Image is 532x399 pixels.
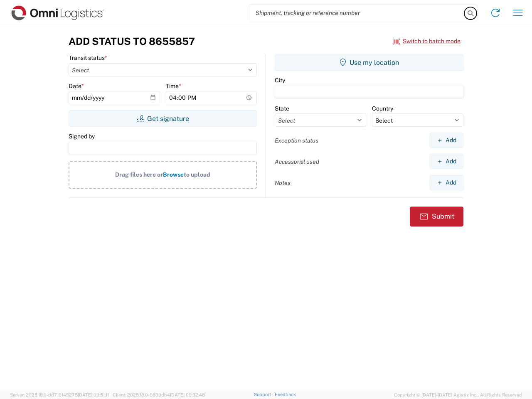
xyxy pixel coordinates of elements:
[249,5,465,21] input: Shipment, tracking or reference number
[275,179,291,187] label: Notes
[430,154,463,169] button: Add
[410,207,463,227] button: Submit
[69,35,195,47] h3: Add Status to 8655857
[254,392,275,397] a: Support
[275,392,296,397] a: Feedback
[163,171,184,178] span: Browse
[275,158,319,165] label: Accessorial used
[275,137,318,144] label: Exception status
[275,105,289,112] label: State
[166,82,181,90] label: Time
[78,392,109,397] span: [DATE] 09:51:11
[430,175,463,190] button: Add
[10,392,109,397] span: Server: 2025.18.0-dd719145275
[69,110,257,127] button: Get signature
[275,76,285,84] label: City
[394,391,522,399] span: Copyright © [DATE]-[DATE] Agistix Inc., All Rights Reserved
[115,171,163,178] span: Drag files here or
[69,82,84,90] label: Date
[69,133,95,140] label: Signed by
[430,133,463,148] button: Add
[275,54,463,71] button: Use my location
[69,54,107,62] label: Transit status
[170,392,205,397] span: [DATE] 09:32:48
[393,34,461,48] button: Switch to batch mode
[113,392,205,397] span: Client: 2025.18.0-9839db4
[372,105,393,112] label: Country
[184,171,210,178] span: to upload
